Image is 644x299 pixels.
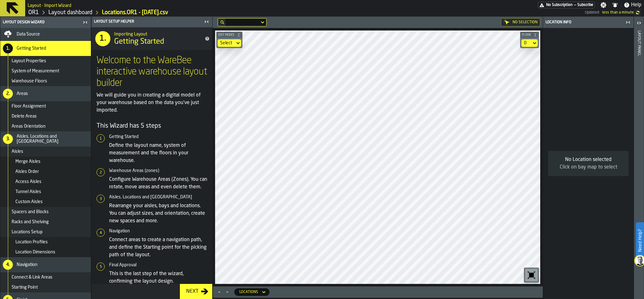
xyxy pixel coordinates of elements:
li: menu Merge Aisles [0,157,91,167]
p: We will guide you in creating a digital model of your warehouse based on the data you've just imp... [97,91,207,114]
div: Menu Subscription [538,2,595,8]
span: Spacers and Blocks [12,209,49,214]
li: menu Warehouse Floors [0,76,91,86]
span: Location Dimensions [15,250,55,255]
span: Merge Aisles [15,159,41,164]
div: 1. [95,31,110,46]
h4: This Wizard has 5 steps [97,122,207,130]
span: Custom Aisles [15,199,43,204]
label: button-toggle-Settings [598,2,609,8]
span: Updated: [585,10,600,15]
li: menu Getting Started [0,41,91,56]
span: Access Aisles [15,179,42,184]
li: menu Connect & Link Areas [0,272,91,282]
p: Configure Warehouse Areas (Zones). You can rotate, move areas and even delete them. [109,176,207,191]
button: button-Next [180,284,212,299]
label: Need Help? [636,223,643,258]
span: Racks and Shelving [12,219,49,224]
div: DropdownMenuValue-locations [234,288,269,296]
span: Getting Started [17,46,46,51]
a: link-to-/wh/i/02d92962-0f11-4133-9763-7cb092bceeef/import/layout/ae472e55-2287-4ea4-8cc4-bcb6a620... [102,9,168,16]
header: Location Info [543,17,634,28]
div: DropdownMenuValue-none [218,39,241,47]
li: menu Areas [0,86,91,101]
span: Floor [521,33,532,37]
span: Areas [17,91,28,96]
span: Help [631,1,641,9]
li: menu Floor Assignment [0,101,91,111]
span: — [574,3,576,7]
header: Layout Design Wizard [0,17,91,28]
li: menu Aisles Order [0,167,91,177]
li: menu Areas Orientation [0,121,91,131]
h6: Final Approval [109,263,207,268]
svg: Reset zoom and position [526,270,536,280]
h6: Navigation [109,229,207,234]
span: Aisles Order [15,169,39,174]
label: button-toggle-Close me [624,19,632,26]
div: DropdownMenuValue-default-floor [521,39,538,47]
li: menu Data Source [0,28,91,41]
div: 1. [3,43,13,53]
div: Click on bay map to select [553,163,624,171]
label: button-toggle-Close me [81,19,90,26]
span: Warehouse Floors [12,79,47,84]
li: menu Tunnel Aisles [0,187,91,197]
label: button-toggle-Close me [202,18,211,25]
p: Define the layout name, system of measurement and the floors in your warehouse. [109,142,207,164]
nav: Breadcrumb [28,9,306,16]
span: Navigation [17,262,37,267]
span: Edit Modes [217,33,236,37]
label: button-toggle-Open [635,18,643,29]
div: DropdownMenuValue-locations [239,290,258,294]
div: 4. [3,260,13,270]
a: link-to-/wh/i/02d92962-0f11-4133-9763-7cb092bceeef/designer [48,9,92,16]
span: 10/7/2025, 12:09:16 PM [602,10,634,15]
button: Minimize [224,289,231,295]
li: menu Delete Areas [0,111,91,121]
button: button- [520,32,539,38]
span: Getting Started [114,37,164,47]
h6: Warehouse Areas (zones) [109,168,207,173]
span: Subscribe [577,3,593,7]
li: menu Location Dimensions [0,247,91,257]
span: Layout Properties [12,58,46,64]
li: menu Navigation [0,257,91,272]
span: Location Profiles [15,240,48,245]
div: title-Getting Started [92,27,212,50]
p: Rearrange your aisles, bays and locations. You can adjust sizes, and orientation, create new spac... [109,202,207,225]
li: menu Location Profiles [0,237,91,247]
li: menu Locations Setup [0,227,91,237]
span: Aisles [12,149,23,154]
header: Layout panel [634,17,644,299]
li: menu Access Aisles [0,177,91,187]
span: No Subscription [546,3,573,7]
li: menu Spacers and Blocks [0,207,91,217]
li: menu System of Measurement [0,66,91,76]
li: menu Layout Properties [0,56,91,66]
li: menu Custom Aisles [0,197,91,207]
span: Tunnel Aisles [15,189,41,194]
li: menu Aisles, Locations and Bays [0,131,91,147]
div: 2. [3,89,13,99]
div: No Selection [501,18,540,26]
p: This is the last step of the wizard, confirming the layout design. [109,270,207,285]
div: No Location selected [553,156,624,163]
div: DropdownMenuValue-none [220,41,232,46]
button: Maximize [215,289,223,295]
div: button-toolbar-undefined [524,268,539,283]
label: button-toggle-undefined [634,9,641,16]
li: menu Starting Point [0,282,91,292]
header: Layout Setup Helper [92,17,212,27]
span: Starting Point [12,285,38,290]
a: link-to-/wh/i/02d92962-0f11-4133-9763-7cb092bceeef/pricing/ [538,2,595,8]
span: Data Source [17,32,40,37]
span: Aisles, Locations and [GEOGRAPHIC_DATA] [17,134,88,144]
span: Connect & Link Areas [12,275,53,280]
p: Connect areas to create a navigation path, and define the Starting point for the picking path of ... [109,236,207,259]
div: Layout panel [637,29,641,297]
li: menu Aisles [0,147,91,157]
h2: Sub Title [114,30,197,37]
div: Location Info [544,20,624,25]
h6: Getting Started [109,134,207,139]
